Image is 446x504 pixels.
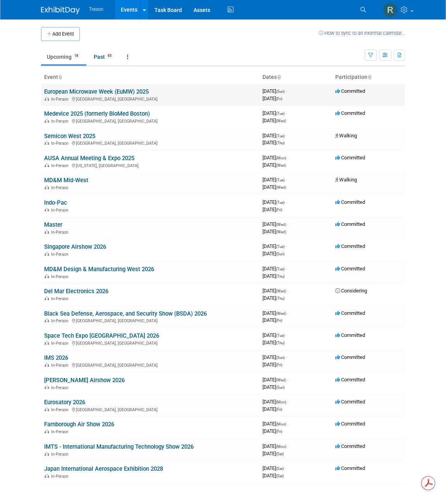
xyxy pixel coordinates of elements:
div: [GEOGRAPHIC_DATA], [GEOGRAPHIC_DATA] [44,362,256,368]
span: [DATE] [262,377,288,383]
span: (Mon) [276,156,286,160]
span: - [286,88,287,94]
img: ExhibitDay [41,7,80,14]
span: [DATE] [262,332,287,338]
span: Committed [335,310,365,316]
span: In-Person [51,318,71,323]
span: In-Person [51,341,71,346]
span: [DATE] [262,133,287,138]
span: - [287,399,288,405]
span: In-Person [51,385,71,390]
span: [DATE] [262,110,287,116]
img: In-Person Event [45,296,49,300]
a: Del Mar Electronics 2026 [44,288,108,295]
span: Committed [335,443,365,449]
a: AUSA Annual Meeting & Expo 2025 [44,155,134,162]
span: (Wed) [276,163,286,167]
span: (Tue) [276,200,285,205]
span: - [287,310,288,316]
img: Ryan Flores [383,3,398,17]
img: In-Person Event [45,318,49,322]
span: (Tue) [276,134,285,138]
span: Walking [335,177,357,183]
span: (Fri) [276,407,282,412]
span: - [286,332,287,338]
span: [DATE] [262,354,287,360]
span: - [287,155,288,161]
img: In-Person Event [45,385,49,389]
span: (Fri) [276,363,282,367]
span: In-Person [51,252,71,257]
span: In-Person [51,407,71,412]
a: Past65 [88,50,120,64]
th: Dates [259,71,332,84]
span: In-Person [51,274,71,279]
img: In-Person Event [45,341,49,345]
span: In-Person [51,296,71,301]
a: MD&M Design & Manufacturing West 2026 [44,266,154,273]
span: [DATE] [262,399,288,405]
img: In-Person Event [45,452,49,456]
span: [DATE] [262,317,282,323]
span: [DATE] [262,184,286,190]
span: [DATE] [262,155,288,161]
span: (Sun) [276,385,285,390]
span: [DATE] [262,295,285,301]
span: - [285,465,286,471]
span: [DATE] [262,428,282,434]
span: [DATE] [262,207,282,212]
span: (Fri) [276,429,282,434]
span: [DATE] [262,162,286,168]
span: Committed [335,421,365,427]
a: Medevice 2025 (formerly BioMed Boston) [44,110,150,117]
a: Eurosatory 2026 [44,399,85,406]
span: (Wed) [276,119,286,123]
span: (Wed) [276,222,286,227]
a: IMTS - International Manufacturing Technology Show 2026 [44,443,194,450]
a: European Microwave Week (EuMW) 2025 [44,88,149,95]
div: [US_STATE], [GEOGRAPHIC_DATA] [44,162,256,168]
span: [DATE] [262,251,285,256]
span: 65 [105,53,114,59]
span: (Thu) [276,141,285,145]
span: Committed [335,332,365,338]
span: (Sat) [276,452,284,456]
span: [DATE] [262,421,288,427]
span: (Wed) [276,185,286,190]
a: [PERSON_NAME] Airshow 2026 [44,377,125,384]
img: In-Person Event [45,119,49,123]
img: In-Person Event [45,185,49,189]
span: (Wed) [276,230,286,234]
a: Sort by Start Date [277,74,281,80]
span: (Thu) [276,274,285,278]
span: [DATE] [262,273,285,279]
span: (Fri) [276,97,282,101]
img: In-Person Event [45,141,49,145]
span: (Thu) [276,296,285,301]
span: [DATE] [262,362,282,367]
span: [DATE] [262,384,285,390]
a: Master [44,221,62,228]
span: (Sun) [276,89,285,94]
span: [DATE] [262,96,282,101]
img: In-Person Event [45,363,49,367]
a: Japan International Aerospace Exhibition 2028 [44,465,163,472]
span: - [286,177,287,183]
img: In-Person Event [45,252,49,256]
span: [DATE] [262,340,285,345]
a: Indo-Pac [44,199,67,206]
img: In-Person Event [45,429,49,433]
span: In-Person [51,185,71,190]
span: Committed [335,199,365,205]
span: Committed [335,354,365,360]
div: [GEOGRAPHIC_DATA], [GEOGRAPHIC_DATA] [44,317,256,323]
span: In-Person [51,141,71,146]
span: (Mon) [276,400,286,404]
span: - [287,421,288,427]
a: Singapore Airshow 2026 [44,243,106,250]
span: Committed [335,465,365,471]
span: [DATE] [262,451,284,456]
span: - [287,443,288,449]
span: [DATE] [262,88,287,94]
a: Farnborough Air Show 2026 [44,421,114,428]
